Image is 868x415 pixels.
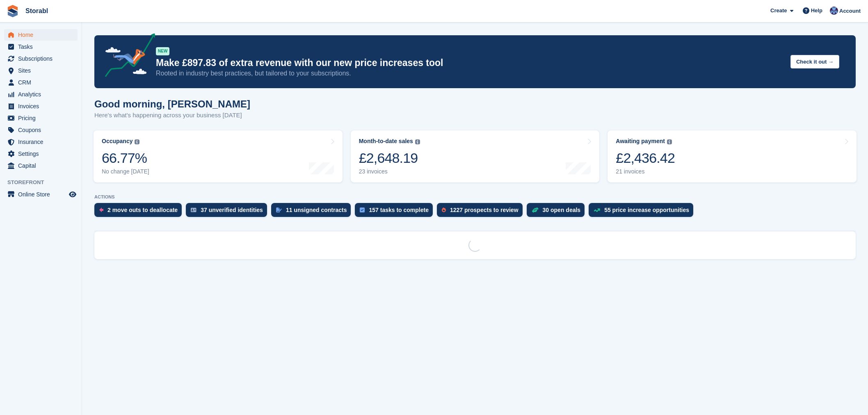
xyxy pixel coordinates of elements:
[415,139,420,144] img: icon-info-grey-7440780725fd019a000dd9b08b2336e03edf1995a4989e88bcd33f0948082b44.svg
[4,112,78,124] a: menu
[790,55,839,68] button: Check it out →
[616,168,675,175] div: 21 invoices
[442,207,446,212] img: prospect-51fa495bee0391a8d652442698ab0144808aea92771e9ea1ae160a38d050c398.svg
[351,130,600,182] a: Month-to-date sales £2,648.19 23 invoices
[94,203,186,221] a: 2 move outs to deallocate
[594,208,600,212] img: price_increase_opportunities-93ffe204e8149a01c8c9dc8f82e8f89637d9d84a8eef4429ea346261dce0b2c0.svg
[359,150,420,166] div: £2,648.19
[156,47,169,55] div: NEW
[107,207,178,213] div: 2 move outs to deallocate
[608,130,857,182] a: Awaiting payment £2,436.42 21 invoices
[18,136,67,148] span: Insurance
[667,139,672,144] img: icon-info-grey-7440780725fd019a000dd9b08b2336e03edf1995a4989e88bcd33f0948082b44.svg
[18,189,67,200] span: Online Store
[18,124,67,136] span: Coupons
[102,138,132,145] div: Occupancy
[4,100,78,112] a: menu
[839,7,861,15] span: Account
[616,150,675,166] div: £2,436.42
[369,207,429,213] div: 157 tasks to complete
[191,207,196,212] img: verify_identity-adf6edd0f0f0b5bbfe63781bf79b02c33cf7c696d77639b501bdc392416b5a36.svg
[4,29,78,41] a: menu
[437,203,527,221] a: 1227 prospects to review
[286,207,347,213] div: 11 unsigned contracts
[98,33,155,80] img: price-adjustments-announcement-icon-8257ccfd72463d97f412b2fc003d46551f7dbcb40ab6d574587a9cd5c0d94...
[18,41,67,52] span: Tasks
[94,194,856,200] p: ACTIONS
[4,136,78,148] a: menu
[7,5,19,17] img: stora-icon-8386f47178a22dfd0bd8f6a31ec36ba5ce8667c1dd55bd0f319d3a0aa187defe.svg
[604,207,689,213] div: 55 price increase opportunities
[18,53,67,64] span: Subscriptions
[94,98,250,109] h1: Good morning, [PERSON_NAME]
[22,4,51,18] a: Storabl
[94,111,250,120] p: Here's what's happening across your business [DATE]
[532,207,539,213] img: deal-1b604bf984904fb50ccaf53a9ad4b4a5d6e5aea283cecdc64d6e3604feb123c2.svg
[94,130,343,182] a: Occupancy 66.77% No change [DATE]
[201,207,263,213] div: 37 unverified identities
[830,7,838,15] img: Tegan Ewart
[770,7,787,15] span: Create
[18,100,67,112] span: Invoices
[18,89,67,100] span: Analytics
[102,168,149,175] div: No change [DATE]
[4,53,78,64] a: menu
[4,41,78,52] a: menu
[527,203,589,221] a: 30 open deals
[360,207,365,212] img: task-75834270c22a3079a89374b754ae025e5fb1db73e45f91037f5363f120a921f8.svg
[4,77,78,88] a: menu
[135,139,139,144] img: icon-info-grey-7440780725fd019a000dd9b08b2336e03edf1995a4989e88bcd33f0948082b44.svg
[359,138,413,145] div: Month-to-date sales
[4,189,78,200] a: menu
[4,160,78,171] a: menu
[18,65,67,76] span: Sites
[271,203,355,221] a: 11 unsigned contracts
[4,65,78,76] a: menu
[156,69,784,78] p: Rooted in industry best practices, but tailored to your subscriptions.
[18,160,67,171] span: Capital
[4,89,78,100] a: menu
[7,178,82,187] span: Storefront
[18,77,67,88] span: CRM
[18,112,67,124] span: Pricing
[68,189,78,199] a: Preview store
[156,57,784,69] p: Make £897.83 of extra revenue with our new price increases tool
[543,207,581,213] div: 30 open deals
[186,203,271,221] a: 37 unverified identities
[355,203,437,221] a: 157 tasks to complete
[450,207,519,213] div: 1227 prospects to review
[4,148,78,160] a: menu
[616,138,665,145] div: Awaiting payment
[276,207,282,212] img: contract_signature_icon-13c848040528278c33f63329250d36e43548de30e8caae1d1a13099fd9432cc5.svg
[4,124,78,136] a: menu
[18,148,67,160] span: Settings
[18,29,67,41] span: Home
[359,168,420,175] div: 23 invoices
[102,150,149,166] div: 66.77%
[811,7,822,15] span: Help
[99,207,103,212] img: move_outs_to_deallocate_icon-f764333ba52eb49d3ac5e1228854f67142a1ed5810a6f6cc68b1a99e826820c5.svg
[589,203,697,221] a: 55 price increase opportunities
